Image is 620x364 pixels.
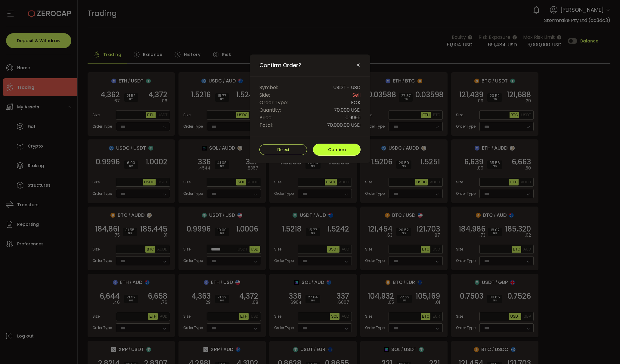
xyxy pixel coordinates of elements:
span: 70,000 USD [334,106,361,114]
span: USDT - USD [333,84,361,91]
button: Close [356,63,361,68]
span: Price: [259,114,272,121]
button: Confirm [313,144,361,156]
span: Total: [259,121,273,129]
div: Confirm Order? [250,54,370,163]
span: FOK [351,99,361,106]
span: Symbol: [259,84,278,91]
span: Quantity: [259,106,281,114]
span: 70,000.00 USD [327,121,361,129]
span: 0.9996 [346,114,361,121]
span: Confirm [328,147,346,153]
span: Sell [352,91,361,99]
span: Order Type: [259,99,288,106]
button: Reject [259,144,307,155]
iframe: Chat Widget [590,335,620,364]
span: Confirm Order? [259,62,301,69]
span: Side: [259,91,270,99]
span: Reject [277,147,289,152]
